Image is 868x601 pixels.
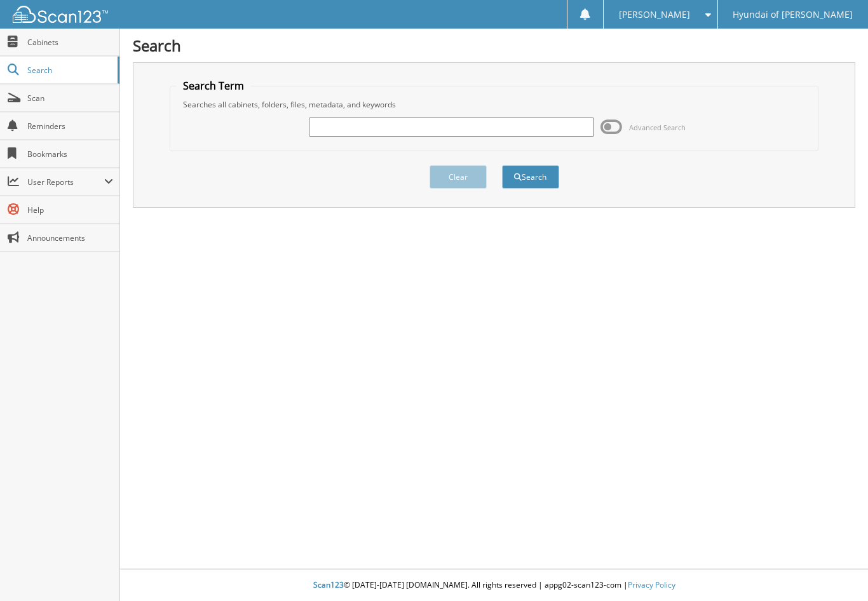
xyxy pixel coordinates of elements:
[120,570,868,601] div: © [DATE]-[DATE] [DOMAIN_NAME]. All rights reserved | appg02-scan123-com |
[502,165,559,189] button: Search
[27,233,113,243] span: Announcements
[177,99,811,110] div: Searches all cabinets, folders, files, metadata, and keywords
[804,540,868,601] iframe: Chat Widget
[27,93,113,104] span: Scan
[619,11,690,18] span: [PERSON_NAME]
[430,165,487,189] button: Clear
[27,65,111,76] span: Search
[313,579,344,590] span: Scan123
[628,579,675,590] a: Privacy Policy
[27,149,113,159] span: Bookmarks
[629,123,686,132] span: Advanced Search
[133,35,855,56] h1: Search
[13,6,108,23] img: scan123-logo-white.svg
[177,79,250,93] legend: Search Term
[27,37,113,48] span: Cabinets
[27,121,113,132] span: Reminders
[27,205,113,215] span: Help
[733,11,853,18] span: Hyundai of [PERSON_NAME]
[27,177,104,187] span: User Reports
